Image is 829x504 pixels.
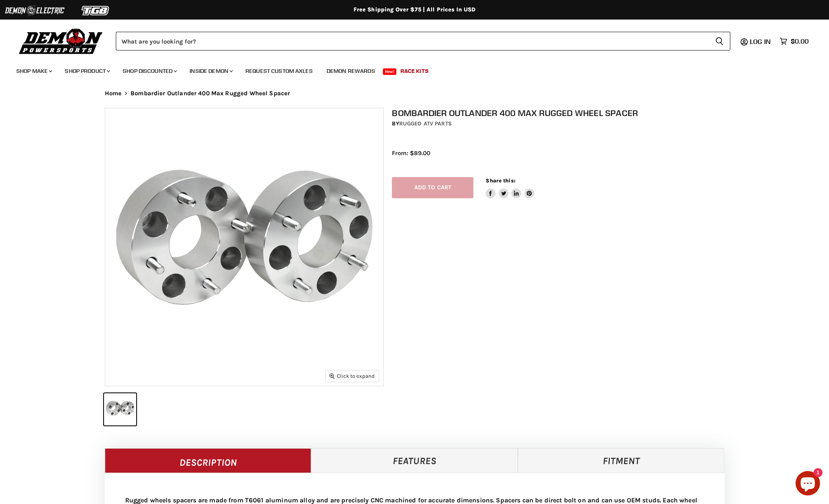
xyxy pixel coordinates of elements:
input: Search [116,32,709,50]
span: Bombardier Outlander 400 Max Rugged Wheel Spacer [130,90,290,97]
span: Click to expand [329,373,375,379]
aside: Share this: [486,177,534,199]
a: Description [105,448,312,473]
h1: Bombardier Outlander 400 Max Rugged Wheel Spacer [392,108,733,118]
img: TGB Logo 2 [65,3,126,18]
form: Product [116,32,730,50]
span: From: $89.00 [392,149,430,157]
span: Log in [750,37,771,46]
a: Race Kits [394,63,435,79]
a: Inside Demon [183,63,238,79]
div: by [392,119,733,128]
ul: Main menu [10,59,807,79]
button: Bombardier Outlander 400 Max Rugged Wheel Spacer thumbnail [104,393,136,425]
a: Shop Product [59,63,115,79]
a: Features [311,448,518,473]
a: Demon Rewards [321,63,381,79]
nav: Breadcrumbs [88,90,741,97]
button: Search [709,32,730,50]
inbox-online-store-chat: Shopify online store chat [793,471,822,497]
a: Request Custom Axles [239,63,319,79]
img: Demon Powersports [16,26,106,55]
a: Log in [746,38,776,45]
a: $0.00 [776,35,813,47]
a: Fitment [518,448,725,473]
button: Click to expand [326,370,379,381]
span: New! [383,68,397,75]
a: Home [105,90,122,97]
a: Shop Make [10,63,57,79]
div: Free Shipping Over $75 | All Prices In USD [88,6,741,13]
img: Demon Electric Logo 2 [4,3,65,18]
img: Bombardier Outlander 400 Max Rugged Wheel Spacer [105,108,383,386]
span: Share this: [486,177,515,184]
span: $0.00 [791,37,809,45]
a: Shop Discounted [117,63,182,79]
a: Rugged ATV Parts [399,120,452,127]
